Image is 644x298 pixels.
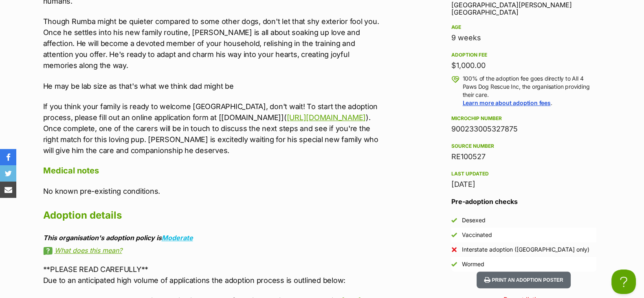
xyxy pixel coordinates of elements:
p: He may be lab size as that's what we think dad might be [43,81,380,92]
p: If you think your family is ready to welcome [GEOGRAPHIC_DATA], don't wait! To start the adoption... [43,101,380,156]
div: Microchip number [451,115,596,122]
div: Last updated [451,171,596,177]
h4: Medical notes [43,165,380,176]
div: Source number [451,143,596,149]
div: RE100527 [451,151,596,162]
div: Vaccinated [462,231,492,239]
div: 900233005327875 [451,123,596,135]
div: 9 weeks [451,32,596,44]
p: 100% of the adoption fee goes directly to All 4 Paws Dog Rescue Inc, the organisation providing t... [463,74,596,107]
a: Learn more about adoption fees [463,99,551,106]
div: [DATE] [451,179,596,190]
div: Interstate adoption ([GEOGRAPHIC_DATA] only) [462,245,589,254]
div: Age [451,24,596,31]
img: Yes [451,261,457,267]
div: Wormed [462,260,484,268]
div: $1,000.00 [451,60,596,71]
p: **PLEASE READ CAREFULLY** Due to an anticipated high volume of applications the adoption process ... [43,264,380,286]
a: What does this mean? [43,247,380,254]
h3: Pre-adoption checks [451,197,596,206]
div: This organisation's adoption policy is [43,234,380,241]
div: Adoption fee [451,52,596,58]
img: Yes [451,232,457,238]
p: No known pre-existing conditions. [43,186,380,197]
img: No [451,247,457,252]
p: Though Rumba might be quieter compared to some other dogs, don't let that shy exterior fool you. ... [43,16,380,71]
img: consumer-privacy-logo.png [1,1,7,7]
a: [URL][DOMAIN_NAME] [287,113,366,122]
button: Print an adoption poster [477,272,570,288]
iframe: Help Scout Beacon - Open [611,270,636,294]
img: Yes [451,217,457,223]
div: Desexed [462,216,486,224]
a: Moderate [162,234,193,242]
h2: Adoption details [43,206,380,224]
